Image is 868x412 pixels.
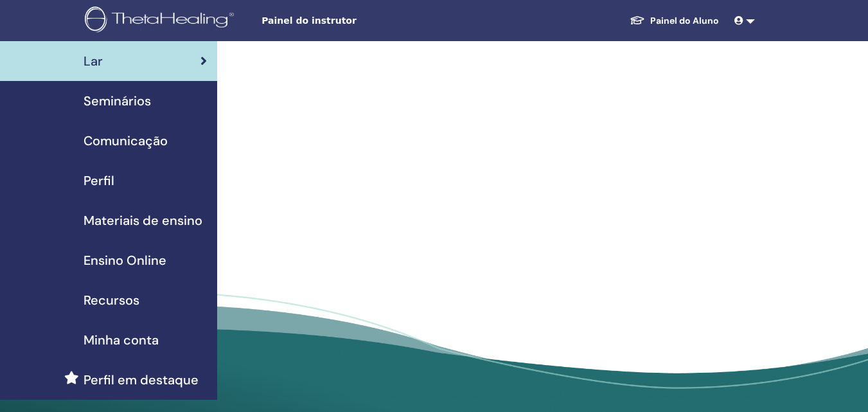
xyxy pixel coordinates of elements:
[261,14,454,28] span: Painel do instrutor
[84,370,199,390] span: Perfil em destaque
[84,171,114,190] span: Perfil
[619,9,729,33] a: Painel do Aluno
[84,131,168,150] span: Comunicação
[84,291,139,310] span: Recursos
[84,91,151,111] span: Seminários
[85,6,238,35] img: logo.png
[630,15,645,26] img: graduation-cap-white.svg
[84,51,103,71] span: Lar
[84,211,202,230] span: Materiais de ensino
[84,251,166,270] span: Ensino Online
[84,330,159,350] span: Minha conta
